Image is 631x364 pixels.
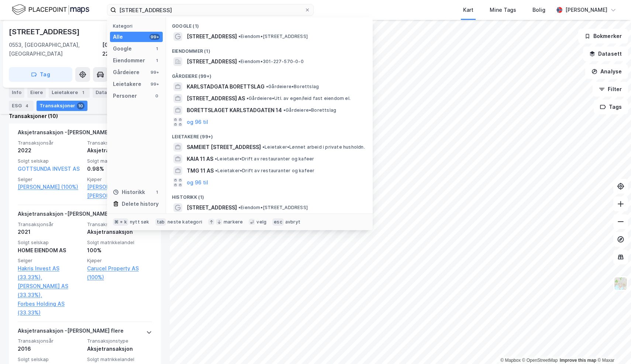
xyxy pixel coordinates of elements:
[87,239,152,246] span: Solgt matrikkelandel
[246,96,351,101] span: Gårdeiere • Utl. av egen/leid fast eiendom el.
[238,59,241,64] span: •
[154,189,160,195] div: 1
[9,67,72,82] button: Tag
[154,46,160,52] div: 1
[9,41,102,58] div: 0553, [GEOGRAPHIC_DATA], [GEOGRAPHIC_DATA]
[18,209,124,221] div: Aksjetransaksjon - [PERSON_NAME] flere
[87,164,152,173] div: 0.98%
[18,338,83,344] span: Transaksjonsår
[18,257,83,264] span: Selger
[187,118,208,126] button: og 96 til
[18,326,124,338] div: Aksjetransaksjon - [PERSON_NAME] flere
[18,239,83,246] span: Solgt selskap
[187,203,237,212] span: [STREET_ADDRESS]
[256,219,266,225] div: velg
[149,69,160,75] div: 99+
[79,89,87,96] div: 1
[215,156,314,162] span: Leietaker • Drift av restauranter og kafeer
[87,191,152,200] a: [PERSON_NAME] (51%)
[155,218,166,226] div: tab
[18,128,124,140] div: Aksjetransaksjon - [PERSON_NAME] flere
[187,166,214,175] span: TMG 11 AS
[238,34,241,39] span: •
[27,87,46,98] div: Eiere
[18,221,83,228] span: Transaksjonsår
[187,143,261,152] span: SAMEIET [STREET_ADDRESS]
[87,257,152,264] span: Kjøper
[166,128,373,141] div: Leietakere (99+)
[283,107,336,113] span: Gårdeiere • Borettslag
[215,156,217,162] span: •
[168,219,202,225] div: neste kategori
[18,299,83,317] a: Forbes Holding AS (33.33%)
[77,102,85,110] div: 10
[113,56,145,65] div: Eiendommer
[532,6,545,14] div: Bolig
[113,91,137,100] div: Personer
[215,168,217,173] span: •
[490,6,516,14] div: Mine Tags
[23,102,31,110] div: 4
[614,277,628,291] img: Z
[113,32,123,41] div: Alle
[87,228,152,236] div: Aksjetransaksjon
[187,106,282,115] span: BORETTSLAGET KARLSTADGATEN 14
[215,168,314,174] span: Leietaker • Drift av restauranter og kafeer
[565,6,607,14] div: [PERSON_NAME]
[246,96,249,101] span: •
[285,219,300,225] div: avbryt
[113,44,132,53] div: Google
[87,140,152,146] span: Transaksjonstype
[272,218,284,226] div: esc
[149,34,160,40] div: 99+
[87,158,152,164] span: Solgt matrikkelandel
[87,176,152,183] span: Kjøper
[87,338,152,344] span: Transaksjonstype
[18,166,80,172] a: GOTTSUNDA INVEST AS
[154,58,160,63] div: 1
[87,344,152,353] div: Aksjetransaksjon
[594,329,631,364] iframe: Chat Widget
[463,6,473,14] div: Kart
[262,144,365,150] span: Leietaker • Lønnet arbeid i private husholdn.
[102,41,161,58] div: [GEOGRAPHIC_DATA], 227/570
[18,228,83,236] div: 2021
[87,221,152,228] span: Transaksjonstype
[12,3,89,16] img: logo.f888ab2527a4732fd821a326f86c7f29.svg
[238,34,308,39] span: Eiendom • [STREET_ADDRESS]
[87,146,152,155] div: Aksjetransaksjon
[154,93,160,99] div: 0
[149,81,160,87] div: 99+
[18,176,83,183] span: Selger
[560,358,596,363] a: Improve this map
[500,358,521,363] a: Mapbox
[18,146,83,155] div: 2022
[37,101,87,111] div: Transaksjoner
[166,17,373,31] div: Google (1)
[9,87,24,98] div: Info
[113,218,128,226] div: ⌘ + k
[87,246,152,255] div: 100%
[238,205,241,210] span: •
[238,59,304,65] span: Eiendom • 301-227-570-0-0
[9,26,81,38] div: [STREET_ADDRESS]
[594,329,631,364] div: Kontrollprogram for chat
[585,64,628,79] button: Analyse
[238,205,308,211] span: Eiendom • [STREET_ADDRESS]
[87,183,152,191] a: [PERSON_NAME] (49%),
[93,87,120,98] div: Datasett
[187,94,245,103] span: [STREET_ADDRESS] AS
[166,67,373,81] div: Gårdeiere (99+)
[49,87,90,98] div: Leietakere
[187,178,208,187] button: og 96 til
[187,57,237,66] span: [STREET_ADDRESS]
[18,183,83,191] a: [PERSON_NAME] (100%)
[593,82,628,97] button: Filter
[113,188,145,197] div: Historikk
[116,4,304,15] input: Søk på adresse, matrikkel, gårdeiere, leietakere eller personer
[113,68,139,77] div: Gårdeiere
[522,358,558,363] a: OpenStreetMap
[166,42,373,56] div: Eiendommer (1)
[113,23,163,29] div: Kategori
[18,282,83,299] a: [PERSON_NAME] AS (33.33%),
